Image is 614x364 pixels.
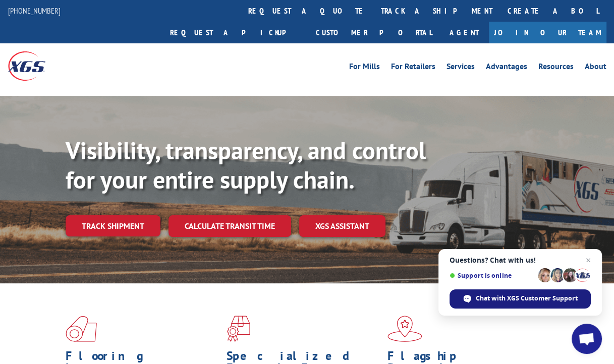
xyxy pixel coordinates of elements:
[486,63,527,74] a: Advantages
[387,316,422,342] img: xgs-icon-flagship-distribution-model-red
[446,63,475,74] a: Services
[450,272,534,279] span: Support is online
[450,256,591,264] span: Questions? Chat with us!
[227,316,250,342] img: xgs-icon-focused-on-flooring-red
[299,215,385,237] a: XGS ASSISTANT
[572,324,602,354] a: Open chat
[169,215,291,237] a: Calculate transit time
[450,289,591,309] span: Chat with XGS Customer Support
[8,6,61,16] a: [PHONE_NUMBER]
[489,22,606,43] a: Join Our Team
[162,22,308,43] a: Request a pickup
[308,22,439,43] a: Customer Portal
[349,63,380,74] a: For Mills
[476,294,578,303] span: Chat with XGS Customer Support
[66,135,426,195] b: Visibility, transparency, and control for your entire supply chain.
[66,215,160,236] a: Track shipment
[585,63,606,74] a: About
[391,63,435,74] a: For Retailers
[538,63,574,74] a: Resources
[66,316,97,342] img: xgs-icon-total-supply-chain-intelligence-red
[439,22,489,43] a: Agent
